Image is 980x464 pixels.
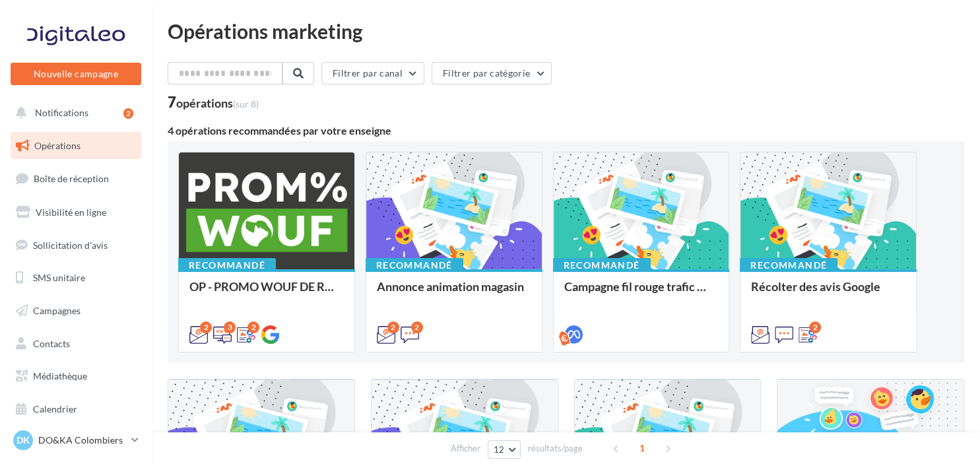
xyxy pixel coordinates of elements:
div: opérations [176,97,259,109]
span: (sur 8) [233,98,259,110]
a: Médiathèque [8,362,144,390]
button: Notifications 2 [8,99,139,127]
div: Annonce animation magasin [377,280,531,306]
div: Recommandé [178,258,276,273]
span: DK [16,434,30,447]
a: SMS unitaire [8,264,144,292]
div: 2 [247,321,259,333]
div: Opérations marketing [168,21,964,41]
a: Calendrier [8,395,144,423]
span: Afficher [451,442,480,455]
div: Recommandé [740,258,837,273]
span: résultats/page [528,442,583,455]
div: Campagne fil rouge trafic magasin [564,280,719,306]
div: 3 [224,321,236,333]
p: DO&KA Colombiers [38,434,126,447]
div: 2 [809,321,821,333]
div: OP - PROMO WOUF DE RENTREE [189,280,344,306]
div: 2 [200,321,212,333]
span: Contacts [33,338,70,349]
div: 2 [387,321,399,333]
a: Boîte de réception [8,164,144,193]
a: Sollicitation d'avis [8,232,144,259]
a: DK DO&KA Colombiers [11,428,141,453]
span: Médiathèque [33,370,87,381]
a: Opérations [8,132,144,160]
a: Visibilité en ligne [8,199,144,226]
span: Notifications [35,107,88,118]
div: 2 [411,321,423,333]
div: Recommandé [366,258,463,273]
span: SMS unitaire [33,272,85,283]
button: Nouvelle campagne [11,63,141,85]
span: 1 [632,438,653,459]
span: Visibilité en ligne [36,207,106,218]
div: Récolter des avis Google [751,280,905,306]
button: 12 [488,440,521,459]
div: 4 opérations recommandées par votre enseigne [168,125,964,136]
div: Recommandé [553,258,651,273]
span: Calendrier [33,403,77,414]
div: 7 [168,95,259,110]
span: Sollicitation d'avis [33,239,108,250]
button: Filtrer par catégorie [432,62,552,84]
button: Filtrer par canal [321,62,424,84]
span: Opérations [34,140,81,151]
div: 2 [123,108,133,119]
a: Campagnes [8,297,144,325]
span: 12 [494,444,505,455]
span: Boîte de réception [34,173,109,184]
span: Campagnes [33,305,81,316]
a: Contacts [8,330,144,358]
